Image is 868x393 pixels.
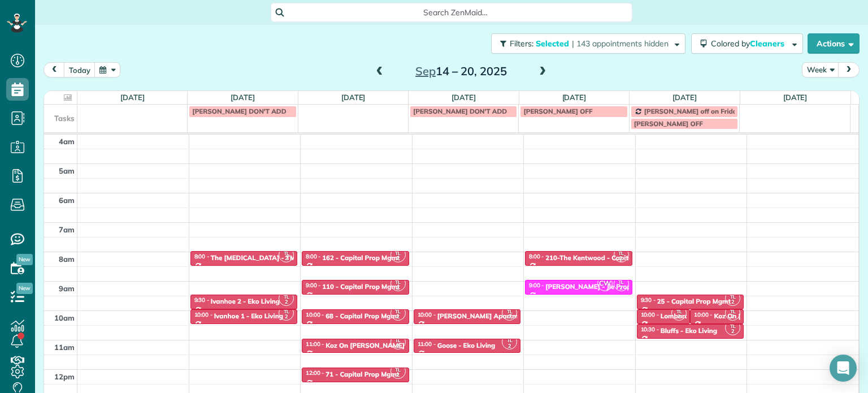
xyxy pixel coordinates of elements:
span: Colored by [711,38,788,49]
button: prev [44,62,65,77]
small: 2 [391,253,405,264]
a: Filters: Selected | 143 appointments hidden [485,33,685,54]
button: today [64,62,96,77]
small: 2 [279,312,293,322]
small: 2 [726,297,740,308]
div: Ivanhoe 2 - Eko Living [211,297,280,305]
small: 2 [391,283,405,293]
div: Open Intercom Messenger [830,355,857,382]
div: The [MEDICAL_DATA] - TMG [211,254,301,262]
small: 2 [614,253,628,264]
span: CW [597,276,613,291]
a: [DATE] [452,93,476,102]
span: 9am [59,284,75,293]
button: Filters: Selected | 143 appointments hidden [491,33,685,54]
small: 2 [391,341,405,352]
span: 5am [59,166,75,175]
small: 2 [726,312,740,322]
small: 2 [672,312,686,322]
button: Week [802,62,839,77]
div: Ivanhoe 1 - Eko Living [214,312,283,320]
span: 7am [59,225,75,234]
a: [DATE] [562,93,587,102]
span: 11am [54,343,75,352]
div: Bluffs - Eko Living [661,327,717,335]
h2: 14 – 20, 2025 [390,65,532,77]
button: Colored byCleaners [691,33,803,54]
span: [PERSON_NAME] OFF [634,119,703,128]
div: 162 - Capital Prop Mgmt [322,254,400,262]
div: 110 - Capital Prop Mgmt [322,283,400,291]
a: [DATE] [231,93,255,102]
small: 2 [391,370,405,381]
small: 2 [726,326,740,337]
a: [DATE] [783,93,808,102]
span: 10am [54,313,75,322]
small: 2 [391,312,405,322]
div: 210-The Kentwood - Capital Property [545,254,663,262]
span: 6am [59,196,75,205]
span: [PERSON_NAME] DON'T ADD [192,107,286,115]
small: 2 [502,341,517,352]
div: 25 - Capital Prop Mgmt [657,297,731,305]
span: New [16,283,33,294]
span: [PERSON_NAME] OFF [523,107,592,115]
div: 71 - Capital Prop Mgmt [325,370,399,378]
span: 8am [59,254,75,264]
button: Actions [808,33,860,54]
div: 68 - Capital Prop Mgmt [325,312,399,320]
span: Sep [415,64,436,78]
button: next [838,62,860,77]
small: 2 [614,283,628,293]
div: [PERSON_NAME] Apartments - Eko [437,312,549,320]
span: Filters: [510,38,533,49]
small: 2 [502,312,517,322]
span: [PERSON_NAME] off on Fridays [644,107,744,115]
small: 2 [279,297,293,308]
span: New [16,254,33,265]
div: Koz On [PERSON_NAME] [714,312,793,320]
span: 4am [59,137,75,146]
a: [DATE] [672,93,697,102]
span: Selected [536,38,570,49]
div: Lombard - Eko Living [661,312,727,320]
div: [PERSON_NAME] - Jle Properties [545,283,648,291]
a: [DATE] [341,93,366,102]
span: | 143 appointments hidden [572,38,669,49]
a: [DATE] [120,93,145,102]
div: Koz On [PERSON_NAME] [325,342,405,349]
span: 12pm [54,372,75,381]
small: 2 [279,253,293,264]
span: Cleaners [750,38,786,49]
div: Goose - Eko Living [437,342,496,349]
span: [PERSON_NAME] DON'T ADD [413,107,507,115]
